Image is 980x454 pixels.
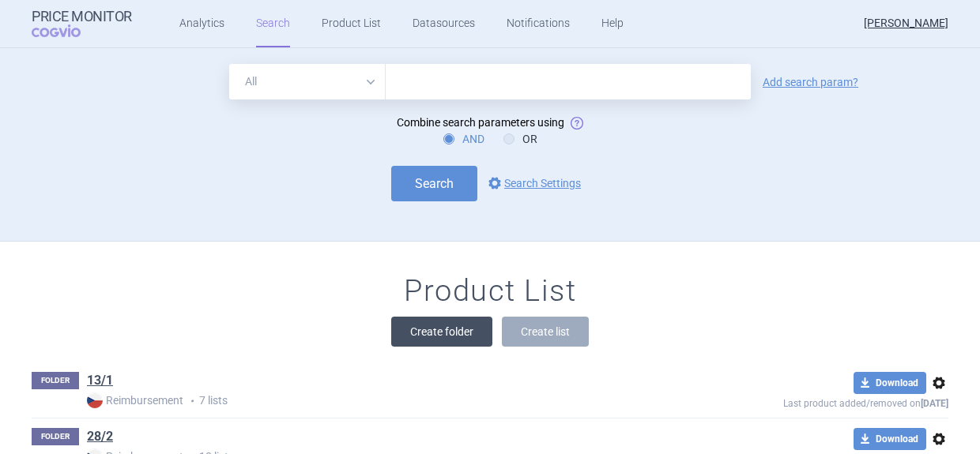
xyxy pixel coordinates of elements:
[921,398,948,409] strong: [DATE]
[87,392,673,409] p: 7 lists
[397,116,564,129] span: Combine search parameters using
[87,392,183,408] strong: Reimbursement
[503,131,537,147] label: OR
[32,372,79,389] p: FOLDER
[183,393,199,409] i: •
[485,174,581,193] a: Search Settings
[87,372,113,389] a: 13/1
[32,24,103,37] span: COGVIO
[391,166,477,201] button: Search
[404,273,576,310] h1: Product List
[87,372,113,392] h1: 13/1
[391,317,492,347] button: Create folder
[854,428,926,450] button: Download
[32,9,132,24] strong: Price Monitor
[87,428,113,448] h1: 28/2
[502,317,589,347] button: Create list
[87,428,113,445] a: 28/2
[32,9,132,39] a: Price MonitorCOGVIO
[87,392,103,408] img: CZ
[443,131,484,147] label: AND
[32,428,79,445] p: FOLDER
[763,77,858,88] a: Add search param?
[854,372,926,394] button: Download
[673,394,948,409] p: Last product added/removed on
